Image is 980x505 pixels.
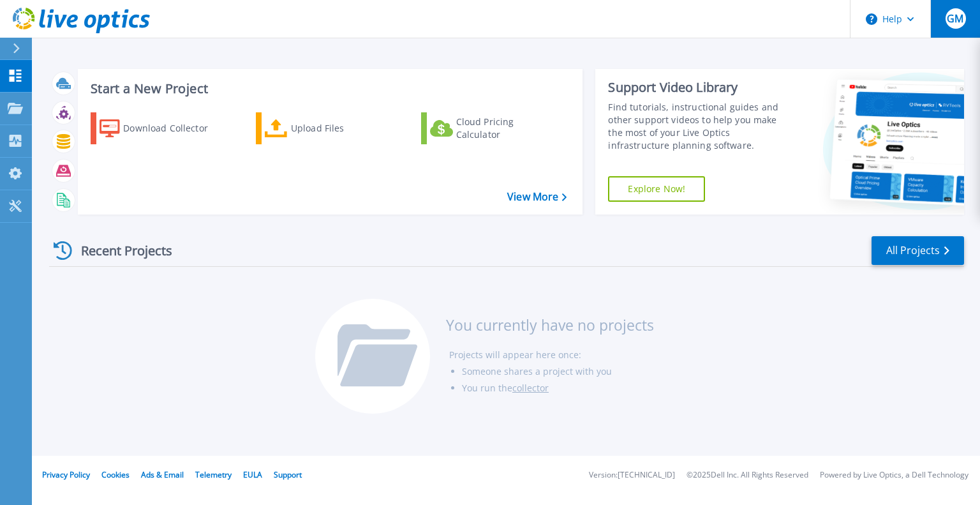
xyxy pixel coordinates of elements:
a: EULA [243,469,262,480]
a: collector [512,382,549,394]
h3: You currently have no projects [446,318,654,332]
div: Support Video Library [608,79,793,96]
div: Find tutorials, instructional guides and other support videos to help you make the most of your L... [608,101,793,152]
a: Cloud Pricing Calculator [421,112,563,144]
a: Explore Now! [608,176,705,202]
a: Ads & Email [141,469,184,480]
li: Someone shares a project with you [462,363,654,380]
li: You run the [462,380,654,396]
a: Download Collector [91,112,233,144]
div: Recent Projects [49,235,189,266]
a: Upload Files [256,112,398,144]
h3: Start a New Project [91,82,567,96]
li: Version: [TECHNICAL_ID] [589,471,675,479]
div: Upload Files [291,116,393,141]
a: Privacy Policy [42,469,90,480]
li: Projects will appear here once: [449,347,654,363]
a: Telemetry [195,469,232,480]
div: Cloud Pricing Calculator [456,116,558,141]
a: View More [507,191,567,203]
a: Support [274,469,302,480]
span: GM [947,13,963,24]
a: Cookies [101,469,130,480]
div: Download Collector [123,116,225,141]
li: © 2025 Dell Inc. All Rights Reserved [687,471,808,479]
li: Powered by Live Optics, a Dell Technology [820,471,969,479]
a: All Projects [872,236,964,265]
